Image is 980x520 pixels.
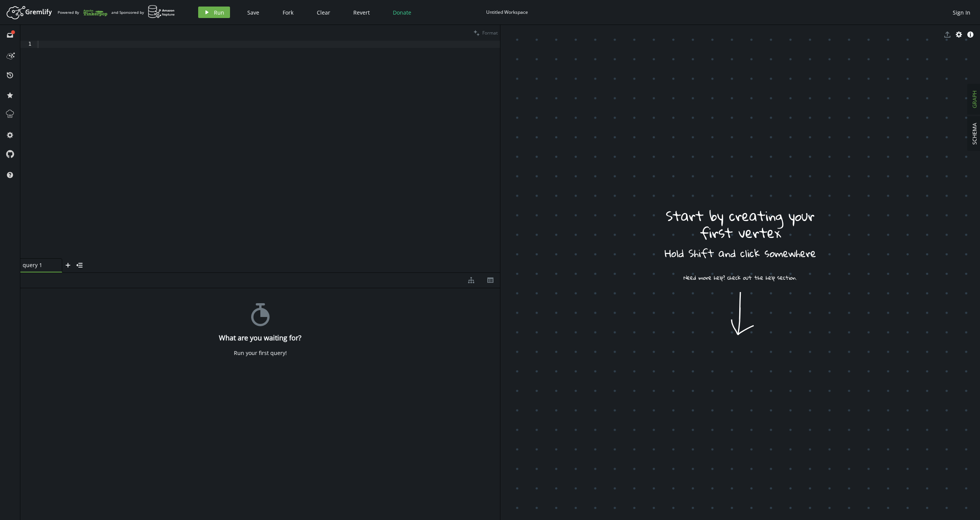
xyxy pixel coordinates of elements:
[311,7,336,18] button: Clear
[148,5,175,18] img: AWS Neptune
[111,5,175,20] div: and Sponsored by
[247,9,259,16] span: Save
[971,91,978,108] span: GRAPH
[214,9,224,16] span: Run
[971,123,978,145] span: SCHEMA
[353,9,370,16] span: Revert
[234,350,287,357] div: Run your first query!
[317,9,330,16] span: Clear
[471,25,500,41] button: Format
[482,30,498,36] span: Format
[242,7,265,18] button: Save
[58,6,108,19] div: Powered By
[276,7,300,18] button: Fork
[283,9,293,16] span: Fork
[949,7,974,18] button: Sign In
[953,9,970,16] span: Sign In
[198,7,230,18] button: Run
[23,262,53,269] span: query 1
[486,9,528,15] div: Untitled Workspace
[348,7,376,18] button: Revert
[387,7,417,18] button: Donate
[393,9,411,16] span: Donate
[20,41,36,48] div: 1
[219,334,301,342] h4: What are you waiting for?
